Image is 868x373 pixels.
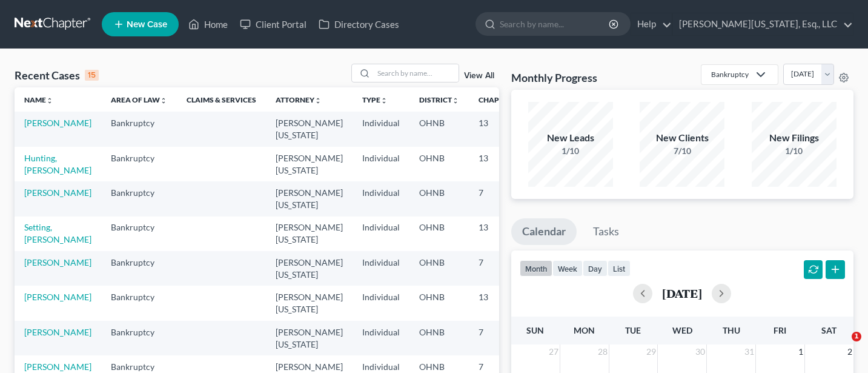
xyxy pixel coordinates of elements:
[266,286,353,320] td: [PERSON_NAME][US_STATE]
[101,321,177,355] td: Bankruptcy
[85,70,99,81] div: 15
[101,112,177,146] td: Bankruptcy
[631,13,672,35] a: Help
[266,147,353,181] td: [PERSON_NAME][US_STATE]
[101,217,177,251] td: Bankruptcy
[645,344,657,359] span: 29
[409,147,469,181] td: OHNB
[111,95,167,104] a: Area of Lawunfold_more
[127,20,167,29] span: New Case
[511,70,597,85] h3: Monthly Progress
[469,181,529,216] td: 7
[827,332,856,361] iframe: Intercom live chat
[797,344,804,359] span: 1
[353,217,409,251] td: Individual
[694,344,706,359] span: 30
[182,13,234,35] a: Home
[24,95,53,104] a: Nameunfold_more
[313,13,405,35] a: Directory Cases
[24,222,91,244] a: Setting, [PERSON_NAME]
[469,217,529,251] td: 13
[640,145,724,157] div: 7/10
[469,286,529,320] td: 13
[24,187,91,198] a: [PERSON_NAME]
[409,112,469,146] td: OHNB
[234,13,313,35] a: Client Portal
[500,13,611,35] input: Search by name...
[419,95,459,104] a: Districtunfold_more
[101,251,177,286] td: Bankruptcy
[353,286,409,320] td: Individual
[752,131,837,145] div: New Filings
[774,325,786,335] span: Fri
[452,97,459,104] i: unfold_more
[479,95,520,104] a: Chapterunfold_more
[101,147,177,181] td: Bankruptcy
[266,251,353,286] td: [PERSON_NAME][US_STATE]
[353,112,409,146] td: Individual
[526,325,544,335] span: Sun
[24,118,91,128] a: [PERSON_NAME]
[24,153,91,175] a: Hunting, [PERSON_NAME]
[314,97,322,104] i: unfold_more
[583,260,608,277] button: day
[520,260,552,277] button: month
[625,325,641,335] span: Tue
[640,131,724,145] div: New Clients
[662,287,702,300] h2: [DATE]
[752,145,837,157] div: 1/10
[821,325,837,335] span: Sat
[852,332,861,341] span: 1
[24,292,91,302] a: [PERSON_NAME]
[353,251,409,286] td: Individual
[353,147,409,181] td: Individual
[24,327,91,337] a: [PERSON_NAME]
[266,112,353,146] td: [PERSON_NAME][US_STATE]
[276,95,322,104] a: Attorneyunfold_more
[528,145,613,157] div: 1/10
[24,257,91,267] a: [PERSON_NAME]
[608,260,631,277] button: list
[101,286,177,320] td: Bankruptcy
[673,13,853,35] a: [PERSON_NAME][US_STATE], Esq., LLC
[723,325,740,335] span: Thu
[177,87,266,112] th: Claims & Services
[46,97,53,104] i: unfold_more
[469,251,529,286] td: 7
[548,344,560,359] span: 27
[266,321,353,355] td: [PERSON_NAME][US_STATE]
[409,321,469,355] td: OHNB
[672,325,692,335] span: Wed
[15,68,99,82] div: Recent Cases
[469,112,529,146] td: 13
[409,181,469,216] td: OHNB
[266,181,353,216] td: [PERSON_NAME][US_STATE]
[101,181,177,216] td: Bankruptcy
[574,325,595,335] span: Mon
[582,218,630,245] a: Tasks
[24,361,91,372] a: [PERSON_NAME]
[597,344,609,359] span: 28
[409,286,469,320] td: OHNB
[528,131,613,145] div: New Leads
[362,95,388,104] a: Typeunfold_more
[353,321,409,355] td: Individual
[409,217,469,251] td: OHNB
[266,217,353,251] td: [PERSON_NAME][US_STATE]
[552,260,583,277] button: week
[409,251,469,286] td: OHNB
[353,181,409,216] td: Individual
[464,72,494,80] a: View All
[469,147,529,181] td: 13
[711,69,749,79] div: Bankruptcy
[374,64,459,82] input: Search by name...
[160,97,167,104] i: unfold_more
[469,321,529,355] td: 7
[511,218,577,245] a: Calendar
[380,97,388,104] i: unfold_more
[743,344,755,359] span: 31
